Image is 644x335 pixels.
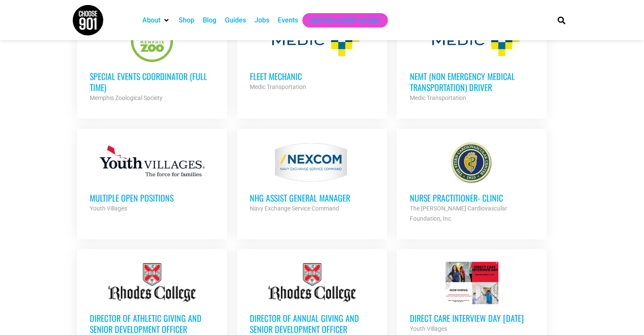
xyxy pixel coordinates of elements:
[225,15,246,25] a: Guides
[138,13,174,28] div: About
[409,205,507,222] strong: The [PERSON_NAME] Cardiovascular Foundation, Inc.
[90,71,214,93] h3: Special Events Coordinator (Full Time)
[138,13,543,28] nav: Main nav
[397,129,547,236] a: Nurse Practitioner- Clinic The [PERSON_NAME] Cardiovascular Foundation, Inc.
[90,313,214,335] h3: Director of Athletic Giving and Senior Development Officer
[203,15,216,25] a: Blog
[250,192,374,203] h3: NHG ASSIST GENERAL MANAGER
[250,313,374,335] h3: Director of Annual Giving and Senior Development Officer
[250,71,374,82] h3: Fleet Mechanic
[278,15,298,25] a: Events
[409,313,534,324] h3: Direct Care Interview Day [DATE]
[254,15,269,25] a: Jobs
[409,192,534,203] h3: Nurse Practitioner- Clinic
[250,83,306,90] strong: Medic Transportation
[90,192,214,203] h3: Multiple Open Positions
[77,129,227,226] a: Multiple Open Positions Youth Villages
[311,15,379,25] a: Get Choose901 Emails
[237,129,387,226] a: NHG ASSIST GENERAL MANAGER Navy Exchange Service Command
[409,325,447,332] strong: Youth Villages
[409,94,466,101] strong: Medic Transportation
[554,13,568,27] div: Search
[77,7,227,116] a: Special Events Coordinator (Full Time) Memphis Zoological Society
[142,15,160,25] a: About
[250,205,339,212] strong: Navy Exchange Service Command
[237,7,387,105] a: Fleet Mechanic Medic Transportation
[90,205,127,212] strong: Youth Villages
[409,71,534,93] h3: NEMT (Non Emergency Medical Transportation) Driver
[179,15,194,25] a: Shop
[90,94,163,101] strong: Memphis Zoological Society
[397,7,547,116] a: NEMT (Non Emergency Medical Transportation) Driver Medic Transportation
